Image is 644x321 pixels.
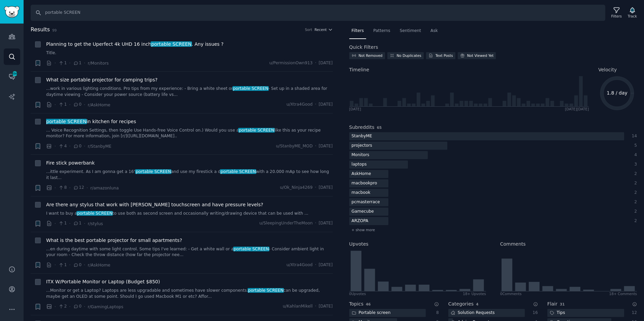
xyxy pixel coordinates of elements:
[84,261,85,269] span: ·
[12,71,18,76] span: 494
[151,41,192,47] span: portable SCREEN
[46,41,224,48] span: Planning to get the Uperfect 4k UHD 16 inch . Any issues ?
[90,186,119,190] span: r/amazonluna
[58,262,67,268] span: 1
[547,300,557,308] h2: Flair
[349,124,375,131] h2: Subreddits
[46,159,95,167] a: Fire stick powerbank
[73,262,82,268] span: 0
[315,185,316,191] span: ·
[46,237,182,244] a: What is the best portable projector for small apartments?
[359,53,383,58] div: Not Removed
[319,143,332,149] span: [DATE]
[280,185,313,191] span: u/Ok_Ninja4269
[315,304,316,310] span: ·
[349,160,369,169] div: laptops
[352,28,364,34] span: Filters
[430,28,438,34] span: Ask
[319,262,332,268] span: [DATE]
[349,170,374,178] div: AskHome
[631,133,637,139] div: 14
[58,60,67,66] span: 1
[532,310,538,316] div: 16
[46,278,160,285] span: ITX W/Portable Monitor or Laptop (Budget $850)
[76,211,113,216] span: portable SCREEN
[349,291,366,296] div: 0 Upvote s
[305,27,312,32] div: Sort
[631,180,637,186] div: 2
[598,66,617,73] span: Velocity
[400,28,421,34] span: Sentiment
[500,241,526,248] h2: Comments
[547,309,568,317] div: Tips
[46,50,333,56] a: Title.
[73,60,82,66] span: 1
[88,221,103,226] span: r/stylus
[349,241,368,248] h2: Upvotes
[84,101,85,108] span: ·
[238,128,275,133] span: portable SCREEN
[55,220,56,227] span: ·
[319,60,332,66] span: [DATE]
[88,305,123,309] span: r/GamingLaptops
[69,143,70,150] span: ·
[349,217,371,225] div: ARZOPA
[463,291,486,296] div: 18+ Upvotes
[46,118,136,125] a: portable SCREENin kitchen for recipes
[436,53,453,58] div: Text Posts
[233,247,269,251] span: portable SCREEN
[58,220,67,226] span: 1
[397,53,421,58] div: No Duplicates
[46,76,158,83] a: What size portable projector for camping trips?
[448,300,474,308] h2: Categories
[631,199,637,205] div: 2
[248,288,284,293] span: portable SCREEN
[628,14,637,19] div: Track
[349,309,393,317] div: Portable screen
[631,171,637,177] div: 2
[631,143,637,149] div: 5
[349,142,375,150] div: projectors
[349,151,372,159] div: Monitors
[286,102,313,108] span: u/Xtra4Good
[4,6,20,18] img: GummySearch logo
[611,14,622,19] div: Filters
[84,60,85,67] span: ·
[352,227,375,232] span: + show more
[476,302,478,306] span: 4
[500,291,522,296] div: 0 Comment s
[315,27,327,32] span: Recent
[349,300,364,308] h2: Topics
[69,220,70,227] span: ·
[349,132,375,141] div: StanbyME
[319,185,332,191] span: [DATE]
[88,103,110,107] span: r/AskHome
[276,143,313,149] span: u/StanbyME_MOD
[315,220,316,226] span: ·
[46,288,333,299] a: ...Monitor or get a Laptop? Laptops are less upgradable and sometimes have slower components.port...
[377,126,382,130] span: 65
[52,28,57,32] span: 99
[31,5,605,21] input: Search Keyword
[315,262,316,268] span: ·
[467,53,494,58] div: Not Viewed Yet
[46,169,333,181] a: ...ittle experiment. As I am gonna get a 16"portable SCREENand use my firestick a dportable SCREE...
[349,208,376,216] div: Gamecube
[55,60,56,67] span: ·
[46,86,333,98] a: ...work in various lighting conditions. Pro tips from my experience: - Bring a white sheet orport...
[625,6,639,20] button: Track
[315,143,316,149] span: ·
[88,263,110,267] span: r/AskHome
[55,143,56,150] span: ·
[220,169,256,174] span: portable SCREEN
[31,26,50,34] span: Results
[135,169,171,174] span: portable SCREEN
[631,152,637,158] div: 4
[366,302,371,306] span: 46
[560,302,565,306] span: 31
[88,144,111,149] span: r/StanbyME
[319,220,332,226] span: [DATE]
[269,60,313,66] span: u/PermissionOwn913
